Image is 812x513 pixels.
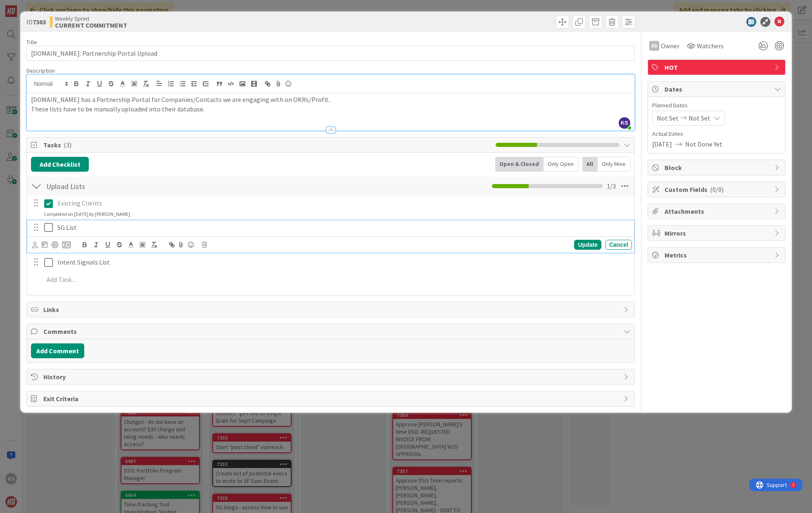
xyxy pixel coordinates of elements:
input: type card name here... [26,46,635,61]
button: Add Comment [31,343,84,358]
span: Weekly Sprint [55,15,127,22]
span: Planned Dates [652,101,781,110]
span: Description [26,67,55,74]
div: Open & Closed [495,157,544,172]
span: Links [43,305,620,314]
span: Not Done Yet [685,139,722,149]
span: Comments [43,326,620,336]
span: Watchers [697,41,724,51]
p: These lists have to be manually uploaded into their database. [31,104,630,114]
div: KS [649,41,659,51]
span: Support [17,1,38,11]
div: Cancel [605,240,632,250]
p: SG List [57,223,629,232]
div: Only Mine [598,157,630,172]
span: Mirrors [665,228,770,238]
span: Dates [665,84,770,94]
label: Title [26,38,37,46]
span: Actual Dates [652,130,781,138]
span: Block [665,163,770,173]
input: Add Checklist... [43,179,229,194]
span: Custom Fields [665,184,770,194]
p: Intent Signals List [57,258,629,267]
span: ( 3 ) [64,141,71,149]
span: Owner [661,41,679,51]
p: Existing Clients [57,199,629,208]
span: History [43,372,620,382]
span: Not Set [689,113,710,123]
span: Not Set [657,113,679,123]
div: Only Open [544,157,578,172]
b: CURRENT COMMITMENT [55,22,127,28]
div: All [582,157,598,172]
div: 7 [43,3,45,10]
button: Add Checklist [31,157,89,172]
span: HOT [665,62,770,72]
span: KS [619,117,630,129]
div: Completed on [DATE] by [PERSON_NAME] [44,210,130,218]
span: Metrics [665,250,770,260]
span: ID [26,17,46,27]
b: 7363 [33,18,46,26]
span: Exit Criteria [43,394,620,404]
div: Update [574,240,601,250]
span: Tasks [43,140,491,150]
span: 1 / 3 [607,181,616,191]
p: [DOMAIN_NAME] has a Partnership Portal for Companies/Contacts we are engaging with on OKRs/Profit. [31,95,630,104]
span: [DATE] [652,139,672,149]
span: ( 0/0 ) [710,185,724,194]
span: Attachments [665,206,770,216]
